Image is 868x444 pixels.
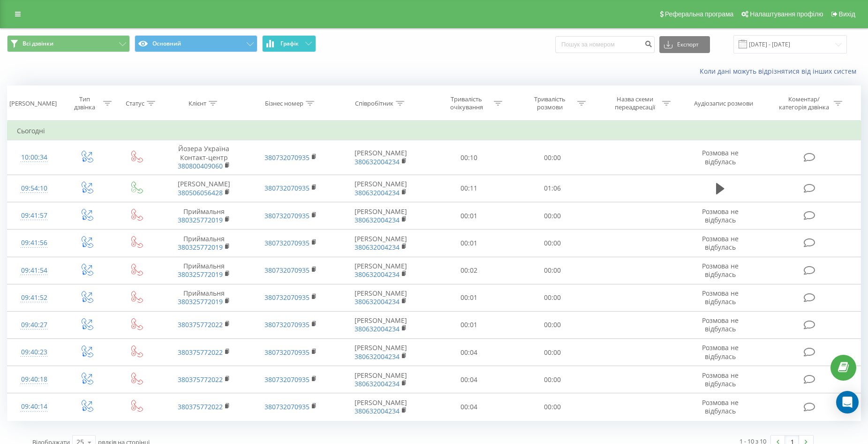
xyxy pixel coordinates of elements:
[135,35,257,52] button: Основний
[427,140,511,175] td: 00:10
[427,175,511,202] td: 00:11
[178,215,223,224] a: 380325772019
[17,234,51,252] div: 09:41:56
[702,234,739,252] span: Розмова не відбулась
[264,402,309,411] a: 380732070935
[441,95,491,111] div: Тривалість очікування
[355,215,400,224] a: 380632004234
[178,243,223,252] a: 380325772019
[334,311,427,338] td: [PERSON_NAME]
[23,40,53,47] span: Всі дзвінки
[427,257,511,284] td: 00:02
[160,257,247,284] td: Приймальня
[511,230,594,257] td: 00:00
[160,175,247,202] td: [PERSON_NAME]
[264,153,309,162] a: 380732070935
[836,391,859,413] div: Open Intercom Messenger
[189,100,206,107] div: Клієнт
[355,352,400,361] a: 380632004234
[665,10,734,18] span: Реферальна програма
[610,95,660,111] div: Назва схеми переадресації
[750,10,823,18] span: Налаштування профілю
[8,122,861,140] td: Сьогодні
[427,202,511,230] td: 00:01
[178,270,223,279] a: 380325772019
[702,371,739,388] span: Розмова не відбулась
[355,188,400,197] a: 380632004234
[17,316,51,334] div: 09:40:27
[334,339,427,366] td: [PERSON_NAME]
[334,175,427,202] td: [PERSON_NAME]
[264,320,309,329] a: 380732070935
[178,320,223,329] a: 380375772022
[355,297,400,306] a: 380632004234
[659,36,710,53] button: Експорт
[69,95,101,111] div: Тип дзвінка
[334,393,427,421] td: [PERSON_NAME]
[17,343,51,361] div: 09:40:23
[427,230,511,257] td: 00:01
[264,375,309,384] a: 380732070935
[264,293,309,302] a: 380732070935
[178,348,223,357] a: 380375772022
[264,238,309,247] a: 380732070935
[264,348,309,357] a: 380732070935
[355,379,400,388] a: 380632004234
[355,100,393,107] div: Співробітник
[511,140,594,175] td: 00:00
[702,207,739,224] span: Розмова не відбулась
[17,261,51,280] div: 09:41:54
[17,148,51,167] div: 10:00:34
[511,366,594,393] td: 00:00
[525,95,575,111] div: Тривалість розмови
[280,40,299,47] span: Графік
[702,343,739,360] span: Розмова не відбулась
[334,366,427,393] td: [PERSON_NAME]
[702,289,739,306] span: Розмова не відбулась
[355,157,400,166] a: 380632004234
[160,202,247,230] td: Приймальня
[17,370,51,389] div: 09:40:18
[511,284,594,311] td: 00:00
[700,67,861,76] a: Коли дані можуть відрізнятися вiд інших систем
[160,230,247,257] td: Приймальня
[160,140,247,175] td: Йозера Україна Контакт-центр
[427,366,511,393] td: 00:04
[265,100,303,107] div: Бізнес номер
[427,284,511,311] td: 00:01
[126,100,144,107] div: Статус
[160,284,247,311] td: Приймальня
[334,202,427,230] td: [PERSON_NAME]
[702,148,739,166] span: Розмова не відбулась
[262,35,316,52] button: Графік
[511,175,594,202] td: 01:06
[334,140,427,175] td: [PERSON_NAME]
[178,375,223,384] a: 380375772022
[702,261,739,279] span: Розмова не відбулась
[777,95,831,111] div: Коментар/категорія дзвінка
[17,207,51,225] div: 09:41:57
[178,402,223,411] a: 380375772022
[264,184,309,192] a: 380732070935
[694,100,753,107] div: Аудіозапис розмови
[702,316,739,333] span: Розмова не відбулась
[427,393,511,421] td: 00:04
[355,406,400,415] a: 380632004234
[427,311,511,338] td: 00:01
[334,230,427,257] td: [PERSON_NAME]
[355,324,400,333] a: 380632004234
[7,35,130,52] button: Всі дзвінки
[555,36,655,53] input: Пошук за номером
[511,393,594,421] td: 00:00
[178,161,223,170] a: 380800409060
[355,270,400,279] a: 380632004234
[178,188,223,197] a: 380506056428
[702,398,739,415] span: Розмова не відбулась
[511,311,594,338] td: 00:00
[17,398,51,416] div: 09:40:14
[511,257,594,284] td: 00:00
[839,10,855,18] span: Вихід
[511,339,594,366] td: 00:00
[264,266,309,275] a: 380732070935
[334,257,427,284] td: [PERSON_NAME]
